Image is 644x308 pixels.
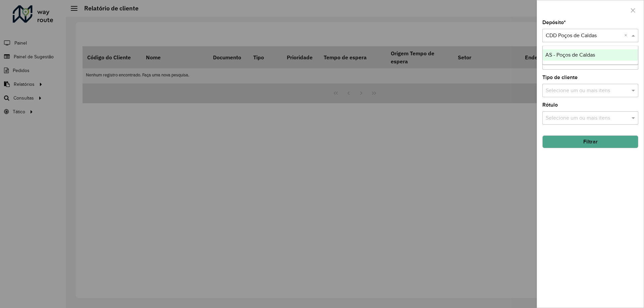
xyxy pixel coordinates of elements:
label: Tipo de cliente [542,73,578,81]
label: Depósito [542,18,566,26]
ng-dropdown-panel: Options list [542,46,638,65]
span: Clear all [624,32,630,40]
label: Rótulo [542,101,558,109]
span: AS - Poços de Caldas [545,52,595,58]
button: Filtrar [542,135,638,148]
